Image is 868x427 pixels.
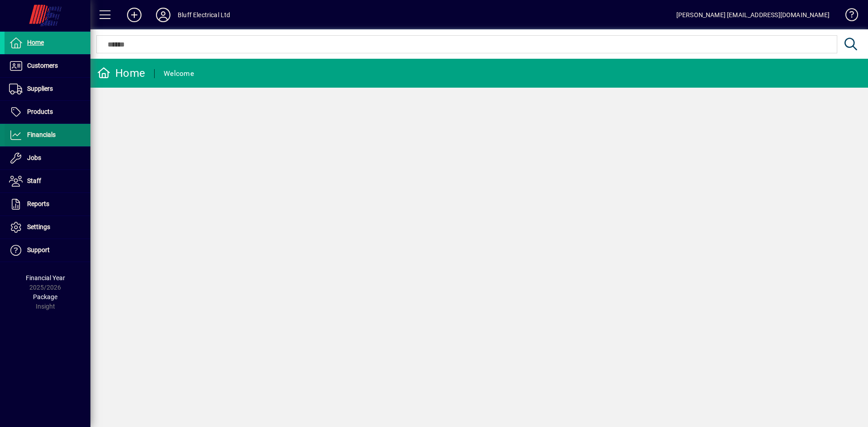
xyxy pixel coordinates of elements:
[164,66,194,81] div: Welcome
[5,124,90,146] a: Financials
[5,193,90,216] a: Reports
[27,62,58,69] span: Customers
[27,246,50,253] span: Support
[5,147,90,169] a: Jobs
[839,2,857,31] a: Knowledge Base
[5,216,90,239] a: Settings
[27,200,49,207] span: Reports
[5,170,90,192] a: Staff
[120,7,149,23] button: Add
[178,8,231,22] div: Bluff Electrical Ltd
[27,131,56,138] span: Financials
[149,7,178,23] button: Profile
[33,293,57,300] span: Package
[97,66,145,80] div: Home
[5,78,90,100] a: Suppliers
[27,154,41,161] span: Jobs
[676,8,830,22] div: [PERSON_NAME] [EMAIL_ADDRESS][DOMAIN_NAME]
[27,108,53,115] span: Products
[27,85,53,92] span: Suppliers
[5,239,90,262] a: Support
[5,101,90,123] a: Products
[5,55,90,77] a: Customers
[27,39,44,46] span: Home
[27,223,50,230] span: Settings
[26,274,65,282] span: Financial Year
[27,177,41,184] span: Staff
